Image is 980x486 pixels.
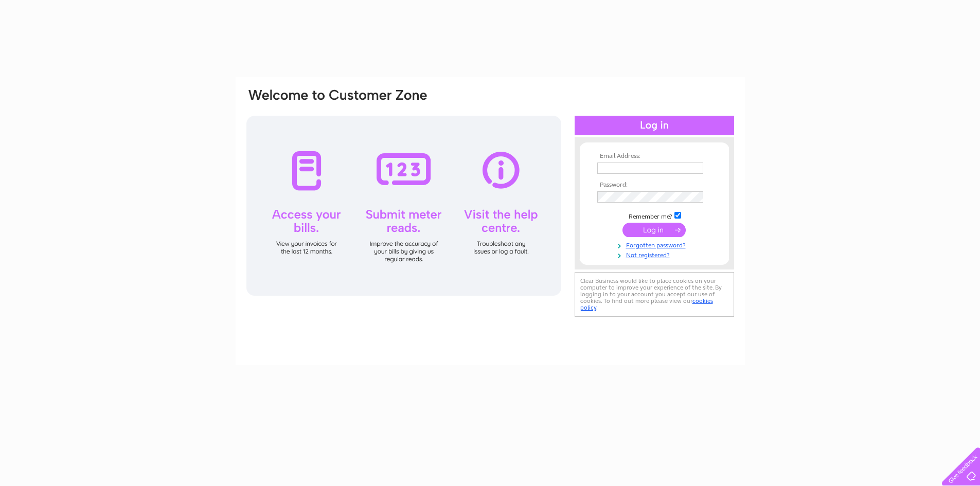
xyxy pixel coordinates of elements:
[595,210,714,221] td: Remember me?
[580,297,713,311] a: cookies policy
[595,182,714,189] th: Password:
[575,272,734,317] div: Clear Business would like to place cookies on your computer to improve your experience of the sit...
[597,240,714,249] a: Forgotten password?
[597,249,714,259] a: Not registered?
[622,223,686,237] input: Submit
[595,153,714,160] th: Email Address:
